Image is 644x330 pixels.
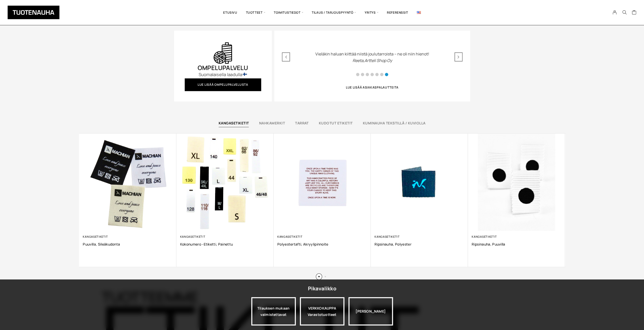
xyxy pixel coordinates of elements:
div: VERKKOKAUPPA Varastotuotteet [300,297,344,325]
a: Tilauksen mukaan valmistettavat [251,297,296,325]
a: Referenssit [383,4,412,21]
a: Puuvilla, sileäkudonta [83,242,172,247]
img: Tuotenauha Oy [8,6,59,19]
a: Kangasetiketit [472,235,497,238]
button: Search [619,10,629,15]
img: 🇫🇮 [243,72,247,76]
a: Lue lisää ompelupalvelusta [185,78,261,91]
a: Cart [632,10,636,16]
span: Go to slide 1 [356,73,359,76]
span: Toimitustiedot [269,4,307,21]
img: Etusivu 2 [211,41,235,65]
p: Vieläkin haluan kiittää niistä joulutarroista – ne oli niin hienot! [295,51,450,64]
img: Etusivu 3 [79,134,176,231]
a: Kangasetiketit [83,235,108,238]
img: English [417,11,421,14]
a: Kokonumero -etiketti, Painettu [180,242,270,247]
span: Go to slide 4 [370,73,374,76]
img: Etusivu 7 [371,134,468,231]
p: Suomalaisella laadulla [174,71,272,78]
h2: OMPELUPALVELU [174,65,272,71]
span: Tuotteet [242,4,269,21]
a: VERKKOKAUPPAVarastotuotteet [300,297,344,325]
span: Tilaus / Tarjouspyyntö [307,4,360,21]
a: Kuminauha tekstillä / kuviolla [363,121,426,125]
a: Ripsinauha, puuvilla [472,242,561,247]
a: Kangasetiketit [219,121,249,125]
a: Kangasetiketit [180,235,205,238]
em: Reeta, [352,58,392,63]
a: Lue lisää asiakaspalautteita [333,81,411,94]
div: [PERSON_NAME] [348,297,393,325]
img: Etusivu 8 [468,134,565,231]
a: Tarrat [295,121,309,125]
span: Lue lisää asiakaspalautteita [346,86,399,89]
a: Etusivu [219,4,241,21]
span: Yritys [360,4,383,21]
span: Go to slide 2 [361,73,364,76]
span: Go to slide 5 [375,73,379,76]
span: Lue lisää ompelupalvelusta [198,83,248,86]
a: Kangasetiketit [375,235,400,238]
a: Ripsinauha, polyester [375,242,464,247]
a: Kangasetiketit [277,235,303,238]
span: Go to slide 6 [380,73,383,76]
span: Go to slide 3 [366,73,369,76]
img: Etusivu 4 [176,134,274,231]
a: Polyestertafti, akryylipinnoite [277,242,367,247]
a: Artteli Shop Oy [364,58,392,63]
a: Kudotut etiketit [319,121,353,125]
a: Nahkamerkit [259,121,285,125]
div: Pikavalikko [308,284,336,293]
a: My Account [610,10,620,15]
span: Go to slide 7 [385,73,388,76]
div: 7 / 7 [295,51,450,69]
